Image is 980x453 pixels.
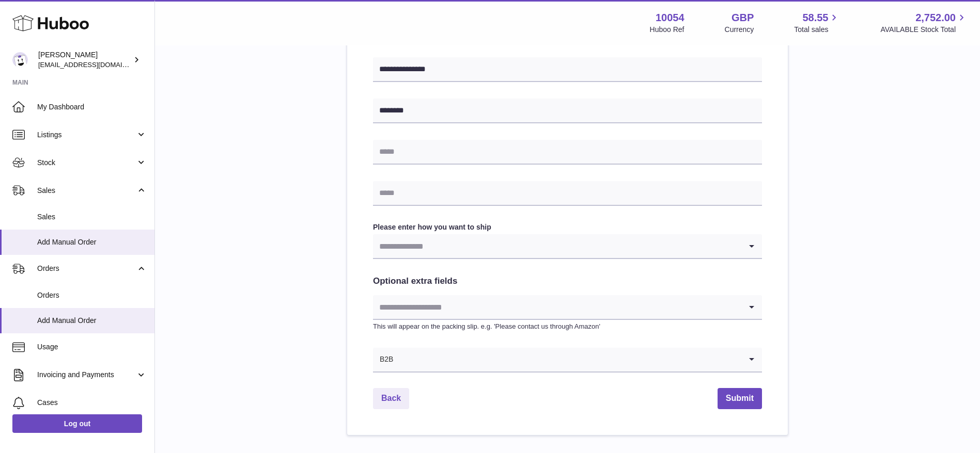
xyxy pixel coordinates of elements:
[37,342,147,352] span: Usage
[37,264,136,273] span: Orders
[880,25,968,35] span: AVAILABLE Stock Total
[373,222,762,232] label: Please enter how you want to ship
[373,234,762,259] div: Search for option
[38,50,131,70] div: [PERSON_NAME]
[880,11,968,35] a: 2,752.00 AVAILABLE Stock Total
[718,388,762,409] button: Submit
[37,130,136,140] span: Listings
[650,25,685,35] div: Huboo Ref
[37,370,136,380] span: Invoicing and Payments
[37,237,147,247] span: Add Manual Order
[37,102,147,112] span: My Dashboard
[802,11,828,25] span: 58.55
[794,11,840,35] a: 58.55 Total sales
[732,11,754,25] strong: GBP
[37,316,147,326] span: Add Manual Order
[373,276,762,287] h2: Optional extra fields
[656,11,685,25] strong: 10054
[373,348,394,371] span: B2B
[373,234,741,258] input: Search for option
[373,388,409,409] a: Back
[394,348,741,371] input: Search for option
[915,11,956,25] span: 2,752.00
[12,52,28,68] img: internalAdmin-10054@internal.huboo.com
[37,398,147,408] span: Cases
[37,158,136,168] span: Stock
[373,295,762,320] div: Search for option
[373,322,762,331] p: This will appear on the packing slip. e.g. 'Please contact us through Amazon'
[794,25,840,35] span: Total sales
[37,212,147,222] span: Sales
[12,414,142,433] a: Log out
[373,348,762,373] div: Search for option
[725,25,754,35] div: Currency
[37,186,136,196] span: Sales
[37,290,147,300] span: Orders
[373,295,741,319] input: Search for option
[38,60,152,69] span: [EMAIL_ADDRESS][DOMAIN_NAME]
